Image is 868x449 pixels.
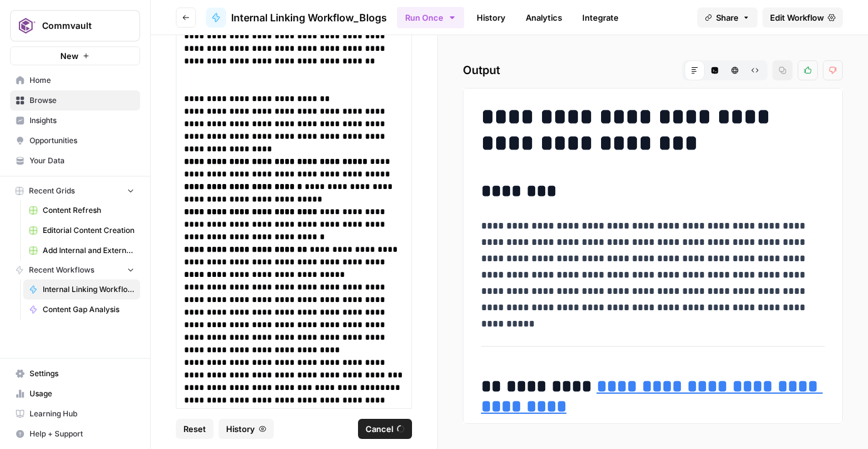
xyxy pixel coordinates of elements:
a: Internal Linking Workflow_Blogs [206,8,387,28]
span: Insights [30,115,134,126]
button: Help + Support [10,424,140,444]
span: Browse [30,95,134,106]
span: Opportunities [30,135,134,146]
span: Recent Grids [29,185,75,197]
button: Share [697,8,757,28]
span: Help + Support [30,428,134,440]
a: Usage [10,384,140,404]
button: Cancel [358,419,412,439]
a: Edit Workflow [762,8,843,28]
span: Learning Hub [30,408,134,419]
a: Analytics [518,8,570,28]
h2: Output [463,60,843,80]
span: Editorial Content Creation [43,225,134,236]
span: History [226,423,255,435]
span: Recent Workflows [29,264,94,276]
button: Run Once [397,7,464,28]
span: Internal Linking Workflow_Blogs [231,10,387,25]
a: Add Internal and External Links [23,241,140,261]
span: Share [716,11,739,24]
a: Settings [10,364,140,384]
span: Reset [183,423,206,435]
button: Reset [176,419,214,439]
span: Internal Linking Workflow_Blogs [43,284,134,295]
button: New [10,46,140,65]
a: Insights [10,111,140,131]
span: Commvault [42,19,118,32]
a: Browse [10,90,140,111]
a: Content Refresh [23,200,140,220]
span: Cancel [366,423,393,435]
button: Recent Grids [10,181,140,200]
span: New [60,50,79,62]
button: Recent Workflows [10,261,140,279]
button: Workspace: Commvault [10,10,140,41]
span: Your Data [30,155,134,166]
a: Your Data [10,151,140,171]
a: Learning Hub [10,404,140,424]
a: Opportunities [10,131,140,151]
a: History [469,8,513,28]
span: Add Internal and External Links [43,245,134,256]
span: Content Refresh [43,205,134,216]
a: Content Gap Analysis [23,300,140,320]
a: Internal Linking Workflow_Blogs [23,279,140,300]
span: Edit Workflow [770,11,824,24]
a: Editorial Content Creation [23,220,140,241]
span: Content Gap Analysis [43,304,134,315]
button: History [219,419,274,439]
span: Settings [30,368,134,379]
span: Usage [30,388,134,399]
span: Home [30,75,134,86]
a: Integrate [575,8,626,28]
img: Commvault Logo [14,14,37,37]
a: Home [10,70,140,90]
